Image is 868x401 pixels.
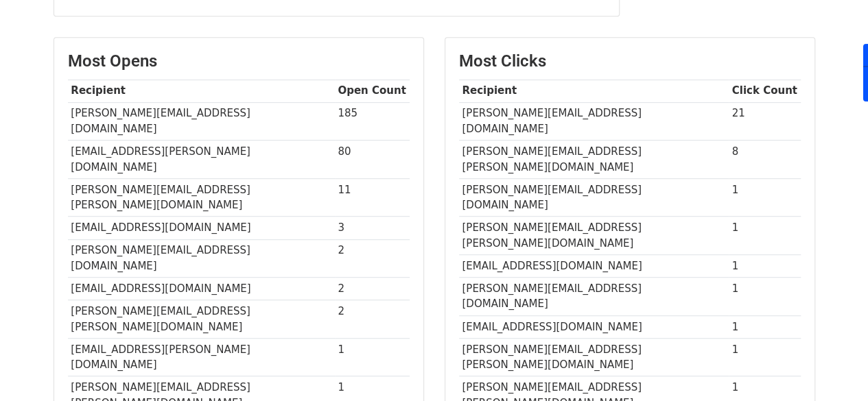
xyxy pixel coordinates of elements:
td: 80 [335,141,410,179]
td: 1 [729,278,801,316]
td: [PERSON_NAME][EMAIL_ADDRESS][DOMAIN_NAME] [68,102,335,141]
iframe: Chat Widget [799,335,868,401]
td: 2 [335,239,410,278]
td: [EMAIL_ADDRESS][DOMAIN_NAME] [459,255,729,278]
td: [PERSON_NAME][EMAIL_ADDRESS][DOMAIN_NAME] [68,239,335,278]
td: [EMAIL_ADDRESS][PERSON_NAME][DOMAIN_NAME] [68,141,335,179]
td: [EMAIL_ADDRESS][DOMAIN_NAME] [68,217,335,239]
td: [PERSON_NAME][EMAIL_ADDRESS][DOMAIN_NAME] [459,102,729,141]
th: Open Count [335,80,410,102]
td: 2 [335,300,410,339]
td: [EMAIL_ADDRESS][PERSON_NAME][DOMAIN_NAME] [68,338,335,376]
td: 1 [729,338,801,376]
td: [EMAIL_ADDRESS][DOMAIN_NAME] [68,278,335,300]
td: 3 [335,217,410,239]
th: Click Count [729,80,801,102]
td: [PERSON_NAME][EMAIL_ADDRESS][DOMAIN_NAME] [459,178,729,217]
td: 1 [729,217,801,255]
td: [PERSON_NAME][EMAIL_ADDRESS][PERSON_NAME][DOMAIN_NAME] [459,141,729,179]
td: 11 [335,178,410,217]
td: 2 [335,278,410,300]
h3: Most Opens [68,51,410,71]
td: [PERSON_NAME][EMAIL_ADDRESS][PERSON_NAME][DOMAIN_NAME] [459,217,729,255]
td: 21 [729,102,801,141]
h3: Most Clicks [459,51,801,71]
td: 1 [729,178,801,217]
td: 1 [729,255,801,278]
td: 8 [729,141,801,179]
td: [PERSON_NAME][EMAIL_ADDRESS][PERSON_NAME][DOMAIN_NAME] [459,338,729,376]
td: 1 [729,315,801,338]
th: Recipient [459,80,729,102]
td: [PERSON_NAME][EMAIL_ADDRESS][PERSON_NAME][DOMAIN_NAME] [68,300,335,339]
td: [EMAIL_ADDRESS][DOMAIN_NAME] [459,315,729,338]
td: 185 [335,102,410,141]
td: [PERSON_NAME][EMAIL_ADDRESS][DOMAIN_NAME] [459,278,729,316]
td: 1 [335,338,410,376]
th: Recipient [68,80,335,102]
td: [PERSON_NAME][EMAIL_ADDRESS][PERSON_NAME][DOMAIN_NAME] [68,178,335,217]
